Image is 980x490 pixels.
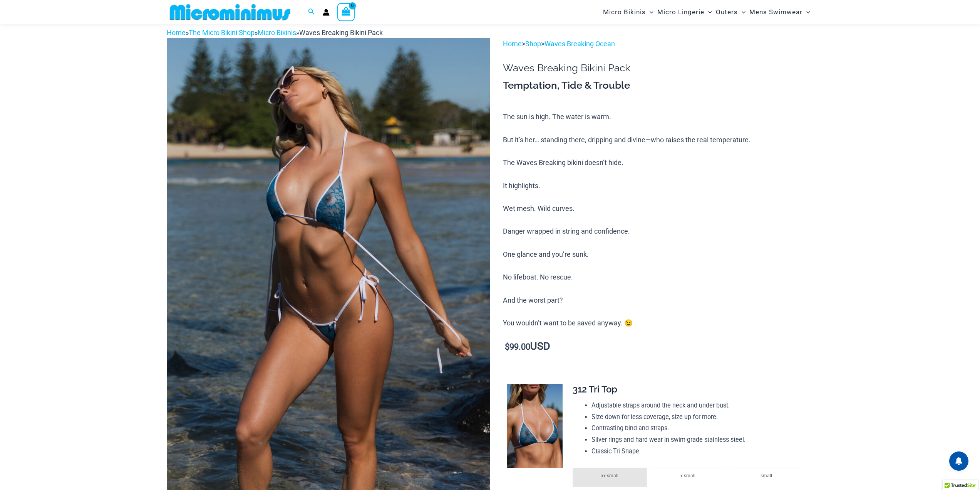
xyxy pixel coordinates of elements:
[646,2,653,22] span: Menu Toggle
[738,2,745,22] span: Menu Toggle
[167,29,383,37] span: » » »
[591,400,807,411] li: Adjustable straps around the neck and under bust.
[573,384,617,395] span: 312 Tri Top
[714,2,747,22] a: OutersMenu ToggleMenu Toggle
[716,2,738,22] span: Outers
[503,62,813,74] h1: Waves Breaking Bikini Pack
[503,79,813,92] h3: Temptation, Tide & Trouble
[591,446,807,457] li: Classic Tri Shape.
[573,468,647,487] li: xx-small
[802,2,810,22] span: Menu Toggle
[761,473,772,478] span: small
[167,29,186,37] a: Home
[525,40,541,48] a: Shop
[503,341,813,353] p: USD
[337,3,355,21] a: View Shopping Cart, empty
[507,384,563,468] img: Waves Breaking Ocean 312 Top
[603,2,646,22] span: Micro Bikinis
[544,40,615,48] a: Waves Breaking Ocean
[591,434,807,446] li: Silver rings and hard wear in swim-grade stainless steel.
[505,342,530,352] bdi: 99.00
[591,411,807,423] li: Size down for less coverage, size up for more.
[591,423,807,434] li: Contrasting bind and straps.
[657,2,704,22] span: Micro Lingerie
[600,1,814,23] nav: Site Navigation
[189,29,255,37] a: The Micro Bikini Shop
[299,29,383,37] span: Waves Breaking Bikini Pack
[503,38,813,50] p: > >
[651,468,725,483] li: x-small
[747,2,812,22] a: Mens SwimwearMenu ToggleMenu Toggle
[503,111,813,328] p: The sun is high. The water is warm. But it’s her… standing there, dripping and divine—who raises ...
[655,2,714,22] a: Micro LingerieMenu ToggleMenu Toggle
[704,2,712,22] span: Menu Toggle
[601,473,618,478] span: xx-small
[680,473,695,478] span: x-small
[505,342,509,352] span: $
[323,9,330,16] a: Account icon link
[167,3,293,21] img: MM SHOP LOGO FLAT
[601,2,655,22] a: Micro BikinisMenu ToggleMenu Toggle
[258,29,296,37] a: Micro Bikinis
[749,2,802,22] span: Mens Swimwear
[503,40,522,48] a: Home
[729,468,803,483] li: small
[308,7,315,17] a: Search icon link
